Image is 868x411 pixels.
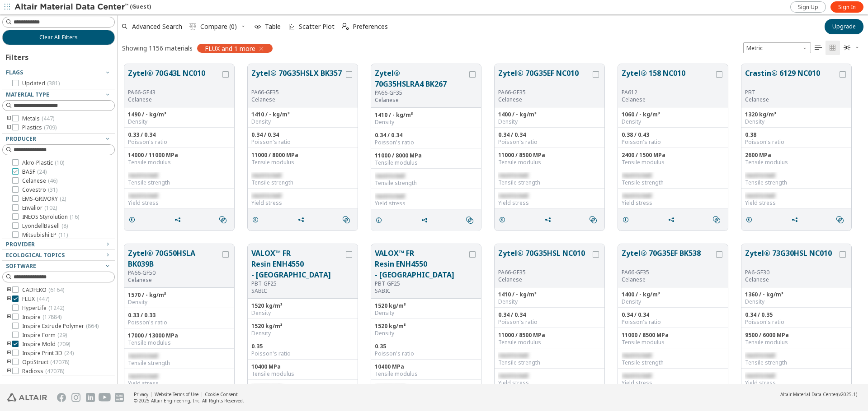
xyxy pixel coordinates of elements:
div: Tensile modulus [128,339,231,346]
div: Density [251,118,354,125]
div: Yield stress [745,199,848,207]
div: 9500 / 6000 MPa [745,332,848,339]
div: Density [128,118,231,125]
span: Updated [22,80,60,87]
span: Altair Material Data Center [780,391,837,397]
button: Share [787,211,806,229]
i:  [829,44,836,51]
span: Radioss [22,368,64,375]
span: Mitsubishi EP [22,231,68,239]
span: Material Type [6,91,49,98]
button: Details [371,211,390,229]
div: PA612 [622,89,714,96]
div: 11000 / 8500 MPa [622,332,724,339]
button: Zytel® 70G43L NC010 [128,68,221,89]
div: 11000 / 8500 MPa [498,152,601,159]
i: toogle group [6,368,12,375]
span: restricted [622,192,651,199]
div: Density [745,298,848,305]
div: Tensile strength [128,179,231,186]
div: PA66-GF35 [251,89,344,96]
span: ( 709 ) [44,124,57,131]
button: Ecological Topics [2,250,115,261]
div: Tensile strength [498,179,601,186]
span: restricted [745,351,775,359]
div: 1520 kg/m³ [251,302,354,309]
span: Envalior [22,204,57,212]
button: Details [618,211,637,229]
div: PA66-GF35 [622,269,714,276]
div: Yield stress [498,379,601,387]
div: 0.35 [251,343,354,350]
div: Filters [2,45,33,67]
div: 0.33 / 0.34 [128,131,231,139]
div: Tensile modulus [622,339,724,346]
p: Celanese [498,276,591,283]
span: ( 381 ) [47,79,60,87]
button: Software [2,261,115,272]
i:  [342,23,349,30]
button: Tile View [826,41,840,55]
i: toogle group [6,124,12,131]
div: Yield stress [375,200,477,207]
button: Similar search [832,211,851,229]
p: Celanese [128,96,221,103]
span: Inspire Extrude Polymer [22,323,99,330]
span: restricted [745,192,775,199]
span: Advanced Search [132,23,182,30]
i: toogle group [6,341,12,348]
div: Yield stress [128,199,231,207]
i:  [466,217,473,224]
div: Tensile strength [128,360,231,367]
div: PA6-GF30 [745,269,838,276]
span: ( 447 ) [42,115,54,122]
button: Flags [2,67,115,78]
span: INEOS Styrolution [22,213,79,221]
div: Yield stress [745,379,848,387]
span: restricted [128,171,158,179]
a: Cookie Consent [205,391,238,397]
div: 17000 / 13000 MPa [128,332,231,339]
p: Celanese [375,97,467,104]
button: Zytel® 70G50HSLA BK039B [128,248,221,269]
i:  [844,44,851,51]
button: Zytel® 158 NC010 [622,68,714,89]
div: Tensile modulus [251,370,354,378]
button: Upgrade [825,19,863,34]
div: PA66-GF35 [498,269,591,276]
div: Poisson's ratio [745,319,848,326]
div: Density [375,330,477,337]
button: Provider [2,239,115,250]
span: ( 447 ) [37,295,49,303]
button: Details [124,211,143,229]
span: Plastics [22,124,57,131]
button: Zytel® 73G30HSL NC010 [745,248,838,269]
span: ( 102 ) [44,204,57,212]
div: Density [622,118,724,125]
div: Showing 1156 materials [122,44,193,52]
div: 11000 / 8000 MPa [375,152,477,159]
div: Density [498,118,601,125]
button: VALOX™ FR Resin ENH4550 - [GEOGRAPHIC_DATA] [375,248,467,280]
span: restricted [128,352,158,360]
span: restricted [498,171,528,179]
p: Celanese [128,277,221,284]
div: Tensile strength [622,359,724,366]
div: Tensile strength [622,179,724,186]
div: Tensile modulus [745,339,848,346]
button: VALOX™ FR Resin ENH4550 - [GEOGRAPHIC_DATA] [251,248,344,280]
div: Poisson's ratio [375,139,477,146]
div: 0.33 / 0.33 [128,312,231,319]
button: Similar search [585,211,604,229]
span: ( 31 ) [48,186,57,194]
div: (v2025.1) [780,391,857,397]
div: Yield stress [622,199,724,207]
div: PBT-GF25 [375,280,467,287]
span: restricted [622,351,651,359]
div: 1360 / - kg/m³ [745,291,848,298]
span: FLUX [22,296,49,303]
span: ( 24 ) [64,349,74,357]
div: Density [745,118,848,125]
a: Website Terms of Use [155,391,198,397]
div: Density [128,299,231,306]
